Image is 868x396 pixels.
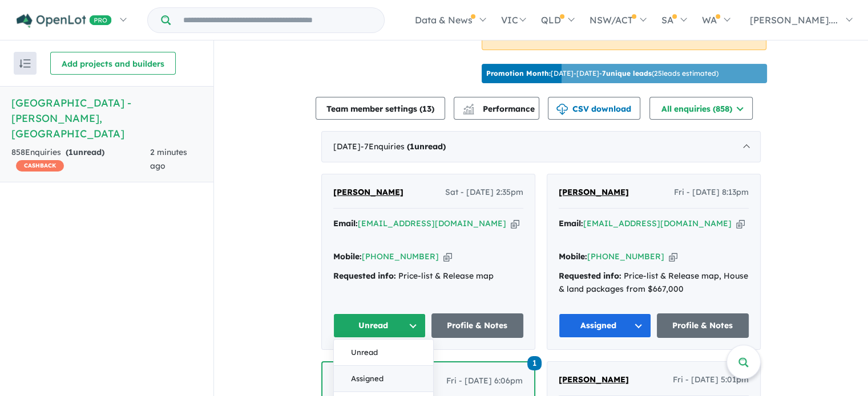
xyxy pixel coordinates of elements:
div: Price-list & Release map [333,270,523,283]
span: 2 minutes ago [150,147,187,171]
b: Promotion Month: [486,69,551,77]
span: Fri - [DATE] 8:13pm [674,186,749,199]
span: Fri - [DATE] 6:06pm [446,374,523,388]
a: [EMAIL_ADDRESS][DOMAIN_NAME] [358,218,506,228]
button: Copy [443,251,452,263]
strong: Email: [559,218,583,228]
button: Add projects and builders [50,52,176,75]
span: Fri - [DATE] 5:01pm [673,373,749,387]
img: Openlot PRO Logo White [17,14,112,28]
button: Assigned [334,366,433,392]
div: [DATE] [321,131,761,163]
strong: ( unread) [407,141,446,152]
a: [PERSON_NAME] [559,373,629,387]
input: Try estate name, suburb, builder or developer [173,8,382,32]
img: download icon [556,104,568,115]
span: 1 [68,147,73,157]
span: 13 [422,104,431,114]
span: Performance [465,104,535,114]
span: 1 [527,356,542,370]
button: All enquiries (858) [649,97,753,120]
button: Performance [454,97,539,120]
button: CSV download [548,97,640,120]
strong: Requested info: [333,271,396,281]
button: Unread [333,313,426,338]
span: 1 [410,141,414,152]
h5: [GEOGRAPHIC_DATA] - [PERSON_NAME] , [GEOGRAPHIC_DATA] [11,95,202,141]
p: [DATE] - [DATE] - ( 25 leads estimated) [486,68,718,79]
img: line-chart.svg [463,104,474,110]
strong: Email: [333,218,358,228]
button: Team member settings (13) [316,97,445,120]
span: [PERSON_NAME] [333,187,403,197]
button: Copy [511,218,519,230]
span: [PERSON_NAME].... [750,14,838,26]
a: Profile & Notes [657,313,749,338]
div: Price-list & Release map, House & land packages from $667,000 [559,270,749,297]
strong: ( unread) [66,147,104,157]
span: - 7 Enquir ies [361,141,446,152]
button: Assigned [559,313,651,338]
strong: Mobile: [333,251,362,262]
a: [PHONE_NUMBER] [362,251,439,262]
span: [PERSON_NAME] [559,374,629,385]
a: 1 [527,355,542,370]
div: 858 Enquir ies [11,146,150,173]
a: [PERSON_NAME] [333,186,403,199]
button: Copy [736,218,745,230]
strong: Mobile: [559,251,587,262]
a: [PERSON_NAME] [559,186,629,199]
strong: Requested info: [559,271,621,281]
button: Copy [669,251,677,263]
span: Sat - [DATE] 2:35pm [445,186,523,199]
span: CASHBACK [16,160,64,172]
b: 7 unique leads [602,69,652,77]
button: Unread [334,340,433,366]
span: [PERSON_NAME] [559,187,629,197]
a: [EMAIL_ADDRESS][DOMAIN_NAME] [583,218,732,228]
a: [PHONE_NUMBER] [587,251,664,262]
img: sort.svg [19,59,31,68]
a: Profile & Notes [431,313,524,338]
img: bar-chart.svg [463,107,474,115]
